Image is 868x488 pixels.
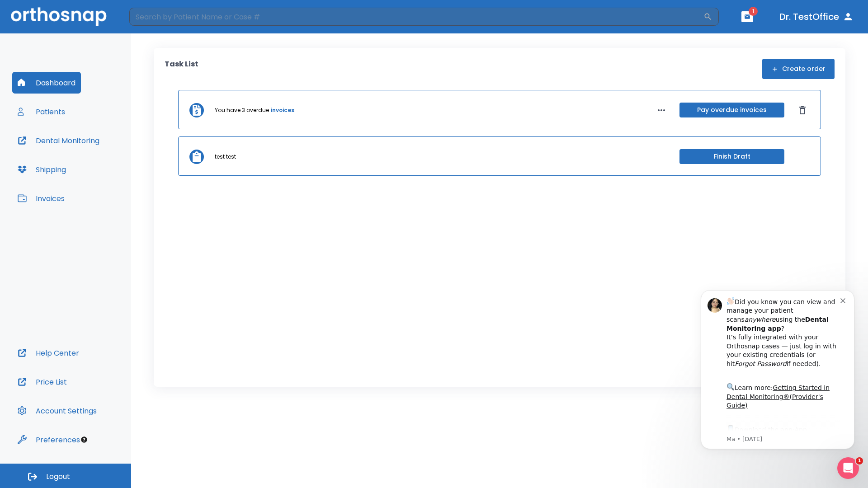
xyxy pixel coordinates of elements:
[795,103,810,117] button: Dismiss
[46,472,70,482] span: Logout
[12,429,85,450] button: Preferences
[39,150,120,166] a: App Store
[679,149,784,164] button: Finish Draft
[12,130,105,151] button: Dental Monitoring
[856,457,863,465] span: 1
[679,103,784,117] button: Pay overdue invoices
[39,147,153,193] div: Download the app: | ​ Let us know if you need help getting started!
[165,59,198,79] p: Task List
[687,277,868,464] iframe: Intercom notifications message
[153,19,160,27] button: Dismiss notification
[837,457,859,479] iframe: Intercom live chat
[12,188,70,209] button: Invoices
[762,59,835,79] button: Create order
[12,72,81,94] button: Dashboard
[215,106,269,114] p: You have 3 overdue
[39,159,153,167] p: Message from Ma, sent 2w ago
[12,159,71,180] button: Shipping
[129,8,703,26] input: Search by Patient Name or Case #
[12,371,72,393] button: Price List
[12,342,85,364] button: Help Center
[215,153,236,161] p: test test
[776,9,857,25] button: Dr. TestOffice
[11,7,107,26] img: Orthosnap
[12,101,71,122] button: Patients
[12,400,102,422] button: Account Settings
[749,7,758,16] span: 1
[80,436,88,444] div: Tooltip anchor
[271,106,294,114] a: invoices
